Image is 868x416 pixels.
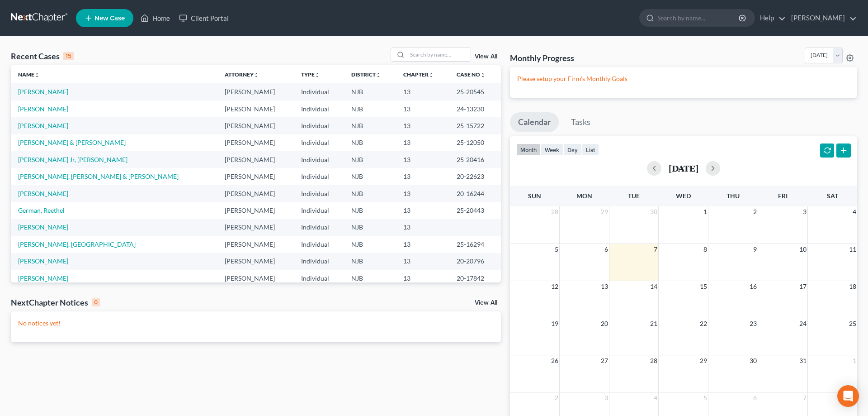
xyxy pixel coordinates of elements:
span: Mon [576,192,592,200]
td: NJB [344,117,396,134]
td: [PERSON_NAME] [217,168,294,185]
td: 25-16294 [449,236,500,253]
i: unfold_more [34,72,40,78]
span: 18 [848,281,857,292]
span: 15 [699,281,708,292]
span: 14 [649,281,658,292]
input: Search by name... [407,48,471,61]
span: Wed [676,192,691,200]
a: [PERSON_NAME] & [PERSON_NAME] [18,139,126,146]
a: Client Portal [175,10,233,26]
span: 9 [752,244,758,255]
span: Sat [827,192,838,200]
span: 27 [600,355,609,366]
td: Individual [294,117,344,134]
td: 20-17842 [449,270,500,287]
span: New Case [94,15,125,22]
span: 20 [600,318,609,329]
td: 13 [396,270,449,287]
i: unfold_more [376,72,381,78]
a: [PERSON_NAME] [787,10,857,26]
span: 28 [649,355,658,366]
a: Calendar [510,112,559,132]
i: unfold_more [315,72,320,78]
a: [PERSON_NAME] [18,257,68,265]
a: [PERSON_NAME], [PERSON_NAME] & [PERSON_NAME] [18,172,179,180]
td: Individual [294,134,344,151]
td: 13 [396,134,449,151]
td: NJB [344,83,396,100]
td: [PERSON_NAME] [217,117,294,134]
td: 13 [396,100,449,117]
td: Individual [294,100,344,117]
span: 6 [604,244,609,255]
td: 13 [396,202,449,219]
span: Sun [528,192,541,200]
td: Individual [294,236,344,253]
div: Recent Cases [11,51,74,62]
span: 4 [852,206,857,217]
td: Individual [294,202,344,219]
td: NJB [344,270,396,287]
a: German, Reethel [18,206,65,214]
i: unfold_more [480,72,486,78]
span: 11 [848,244,857,255]
span: 6 [752,392,758,403]
span: 1 [703,206,708,217]
span: Fri [778,192,788,200]
div: Open Intercom Messenger [837,385,859,407]
td: 13 [396,236,449,253]
a: View All [475,53,497,60]
button: day [563,143,582,156]
span: 2 [554,392,559,403]
td: [PERSON_NAME] [217,185,294,202]
span: 29 [600,206,609,217]
a: Help [755,10,786,26]
div: 0 [92,298,100,306]
span: 3 [802,206,807,217]
span: 1 [852,355,857,366]
td: 13 [396,219,449,236]
h2: [DATE] [669,163,698,173]
span: 5 [703,392,708,403]
td: Individual [294,270,344,287]
span: 21 [649,318,658,329]
span: 23 [749,318,758,329]
td: NJB [344,202,396,219]
span: 19 [550,318,559,329]
td: Individual [294,168,344,185]
td: 24-13230 [449,100,500,117]
td: [PERSON_NAME] [217,236,294,253]
td: Individual [294,253,344,270]
a: Attorneyunfold_more [225,71,259,78]
td: 25-20545 [449,83,500,100]
span: 5 [554,244,559,255]
a: Home [136,10,175,26]
span: 26 [550,355,559,366]
td: NJB [344,100,396,117]
span: 3 [604,392,609,403]
a: Chapterunfold_more [403,71,434,78]
a: Districtunfold_more [351,71,381,78]
p: Please setup your Firm's Monthly Goals [517,74,850,83]
span: 31 [798,355,807,366]
td: [PERSON_NAME] [217,134,294,151]
span: 24 [798,318,807,329]
td: NJB [344,168,396,185]
a: Nameunfold_more [18,71,40,78]
a: [PERSON_NAME] [18,190,68,197]
td: [PERSON_NAME] [217,83,294,100]
a: View All [475,300,497,306]
button: month [516,143,541,156]
td: NJB [344,151,396,168]
a: Typeunfold_more [301,71,320,78]
span: 25 [848,318,857,329]
a: [PERSON_NAME], [GEOGRAPHIC_DATA] [18,240,136,248]
a: [PERSON_NAME] [18,223,68,231]
td: [PERSON_NAME] [217,270,294,287]
td: NJB [344,253,396,270]
span: 17 [798,281,807,292]
h3: Monthly Progress [510,53,574,63]
td: [PERSON_NAME] [217,202,294,219]
td: [PERSON_NAME] [217,100,294,117]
